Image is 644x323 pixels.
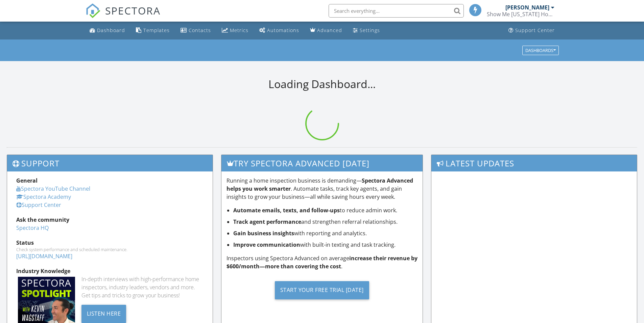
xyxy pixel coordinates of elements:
[86,9,161,23] a: SPECTORA
[97,27,125,33] div: Dashboard
[360,27,380,33] div: Settings
[267,27,299,33] div: Automations
[7,155,213,171] h3: Support
[226,276,418,304] a: Start Your Free Trial [DATE]
[233,241,300,248] strong: Improve communication
[16,177,38,184] strong: General
[226,254,418,270] strong: increase their revenue by $600/month—more than covering the cost
[221,155,423,171] h3: Try spectora advanced [DATE]
[16,224,49,232] a: Spectora HQ
[505,4,549,11] div: [PERSON_NAME]
[431,155,637,171] h3: Latest Updates
[16,193,71,200] a: Spectora Academy
[307,24,345,37] a: Advanced
[87,24,128,37] a: Dashboard
[16,252,72,260] a: [URL][DOMAIN_NAME]
[86,3,100,18] img: The Best Home Inspection Software - Spectora
[226,177,413,192] strong: Spectora Advanced helps you work smarter
[81,309,126,317] a: Listen Here
[16,247,204,252] div: Check system performance and scheduled maintenance.
[233,207,340,214] strong: Automate emails, texts, and follow-ups
[16,216,204,224] div: Ask the community
[487,11,554,18] div: Show Me Missouri Home Inspections LLC.
[16,201,61,209] a: Support Center
[16,185,90,192] a: Spectora YouTube Channel
[257,24,302,37] a: Automations (Basic)
[317,27,342,33] div: Advanced
[16,239,204,247] div: Status
[233,241,418,249] li: with built-in texting and task tracking.
[506,24,557,37] a: Support Center
[81,275,204,299] div: In-depth interviews with high-performance home inspectors, industry leaders, vendors and more. Ge...
[189,27,211,33] div: Contacts
[350,24,383,37] a: Settings
[219,24,251,37] a: Metrics
[143,27,170,33] div: Templates
[16,267,204,275] div: Industry Knowledge
[275,281,369,299] div: Start Your Free Trial [DATE]
[226,177,418,201] p: Running a home inspection business is demanding— . Automate tasks, track key agents, and gain ins...
[522,46,559,55] button: Dashboards
[233,206,418,214] li: to reduce admin work.
[133,24,172,37] a: Templates
[233,229,418,237] li: with reporting and analytics.
[233,230,294,237] strong: Gain business insights
[233,218,301,225] strong: Track agent performance
[525,48,556,53] div: Dashboards
[226,254,418,270] p: Inspectors using Spectora Advanced on average .
[233,218,418,226] li: and strengthen referral relationships.
[230,27,248,33] div: Metrics
[105,3,161,18] span: SPECTORA
[329,4,464,18] input: Search everything...
[178,24,214,37] a: Contacts
[515,27,555,33] div: Support Center
[81,305,126,323] div: Listen Here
